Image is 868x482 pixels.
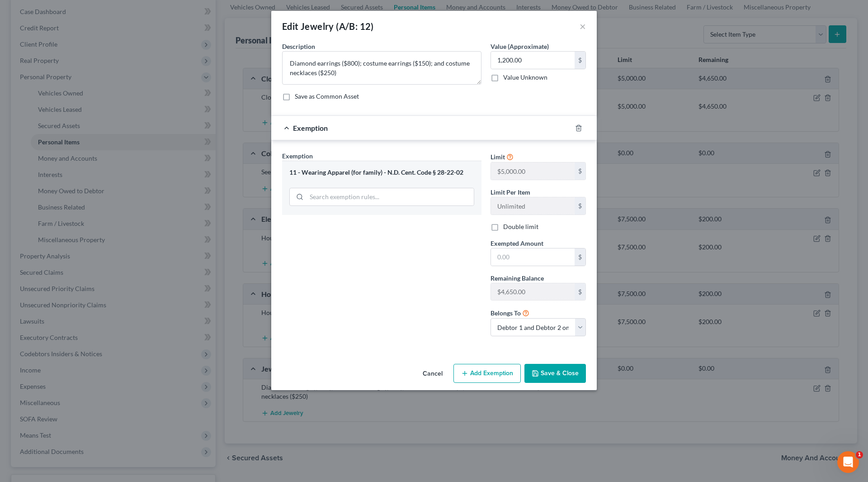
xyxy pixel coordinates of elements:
span: Limit [491,153,505,161]
span: Belongs To [491,309,521,317]
div: $ [575,283,585,301]
span: Exempted Amount [491,239,543,247]
label: Remaining Balance [491,273,544,283]
span: Exemption [293,124,328,132]
span: Description [282,43,315,50]
input: -- [491,283,575,301]
input: -- [491,197,575,215]
label: Limit Per Item [491,187,530,197]
div: $ [575,162,585,180]
input: Search exemption rules... [307,188,474,205]
div: $ [575,197,585,215]
span: Exemption [282,152,313,160]
label: Value (Approximate) [491,42,549,51]
button: × [580,21,586,32]
iframe: Intercom live chat [837,451,859,473]
div: 11 - Wearing Apparel (for family) - N.D. Cent. Code § 28-22-02 [289,168,474,177]
div: $ [575,52,585,69]
button: Cancel [415,365,450,383]
label: Save as Common Asset [295,92,359,101]
input: 0.00 [491,248,575,266]
input: -- [491,162,575,180]
span: 1 [856,451,863,458]
button: Add Exemption [453,364,521,383]
input: 0.00 [491,52,575,69]
button: Save & Close [524,364,586,383]
label: Value Unknown [503,73,547,82]
label: Double limit [503,222,538,231]
div: $ [575,248,585,266]
div: Edit Jewelry (A/B: 12) [282,20,374,33]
